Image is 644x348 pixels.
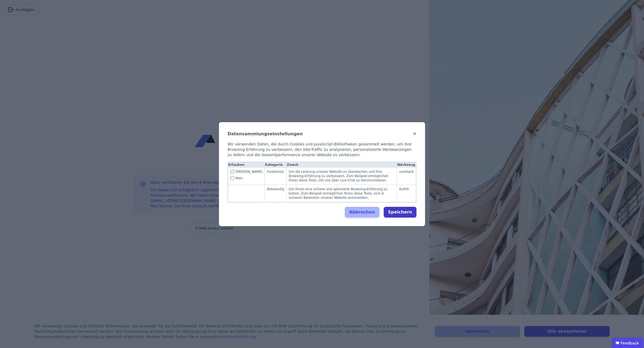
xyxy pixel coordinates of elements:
[287,185,397,202] td: Um Ihnen eine sichere und optimierte Browsing-Erfahrung zu bieten. Zum Beispiel ermöglichen Ihnen...
[236,170,262,176] span: [PERSON_NAME]
[230,176,235,180] input: Disallow Funktional tracking
[413,131,416,137] button: ✕
[228,162,265,167] th: Erlauben
[384,207,416,218] button: Speichern
[397,162,416,167] th: Werkzeug
[228,131,303,137] h2: Datensammlungseinstellungen
[265,162,286,167] th: Kategorie
[265,167,286,185] td: Funktional
[265,185,286,202] td: Notwendig
[236,176,243,180] span: Nein
[397,167,416,185] td: userback
[345,207,379,218] button: Abbrechen
[287,162,397,167] th: Zweck
[287,167,397,185] td: Um die Leistung unserer Website zu überwachen und Ihre Browsing-Erfahrung zu verbessern. Zum Beis...
[230,170,235,174] input: Allow Funktional tracking
[228,141,416,158] div: Wir verwenden Daten, die durch Cookies und JavaScript-Bibliotheken gesammelt werden, um Ihre Brow...
[397,185,416,202] td: Auth0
